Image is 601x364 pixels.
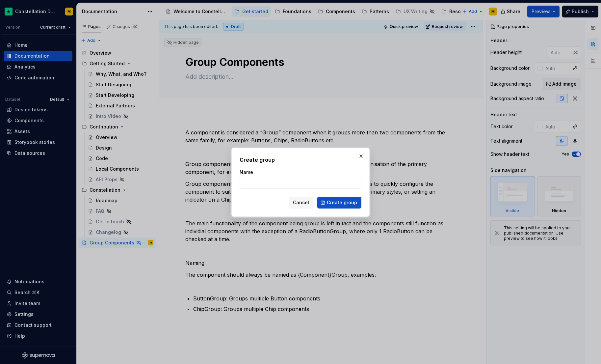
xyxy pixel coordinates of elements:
[289,197,313,209] button: Cancel
[317,197,361,209] button: Create group
[240,169,253,176] label: Name
[327,199,357,206] span: Create group
[240,156,361,164] h2: Create group
[293,199,309,206] span: Cancel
